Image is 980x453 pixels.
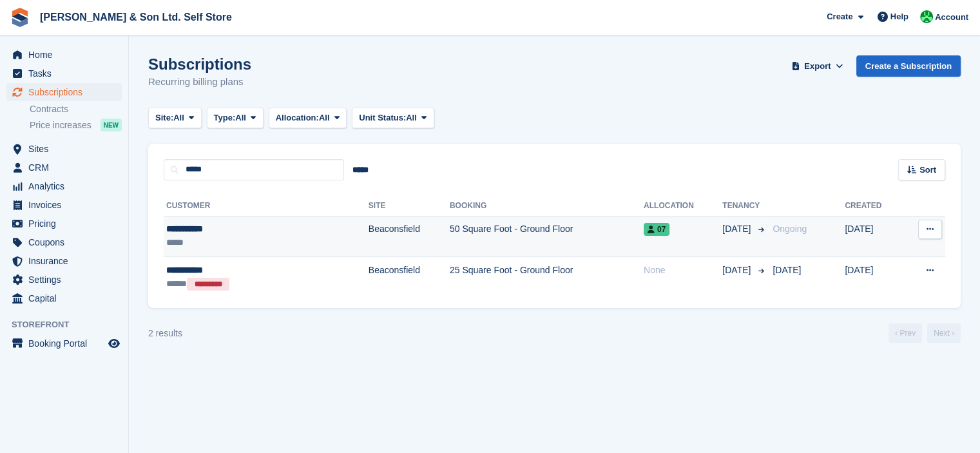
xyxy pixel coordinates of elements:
[6,252,122,270] a: menu
[235,111,246,124] span: All
[6,46,122,64] a: menu
[789,55,846,77] button: Export
[28,233,106,251] span: Coupons
[889,323,922,343] a: Previous
[890,10,908,23] span: Help
[6,159,122,177] a: menu
[35,6,237,28] a: [PERSON_NAME] & Son Ltd. Self Store
[644,264,722,277] div: None
[28,46,106,64] span: Home
[28,252,106,270] span: Insurance
[28,83,106,101] span: Subscriptions
[359,111,406,124] span: Unit Status:
[6,334,122,352] a: menu
[28,271,106,289] span: Settings
[722,196,767,217] th: Tenancy
[722,222,753,236] span: [DATE]
[269,108,347,129] button: Allocation: All
[644,196,722,217] th: Allocation
[164,196,369,217] th: Customer
[30,103,122,115] a: Contracts
[30,119,91,131] span: Price increases
[319,111,330,124] span: All
[450,216,644,257] td: 50 Square Foot - Ground Floor
[12,318,128,331] span: Storefront
[276,111,319,124] span: Allocation:
[804,60,831,73] span: Export
[6,83,122,101] a: menu
[207,108,264,129] button: Type: All
[148,55,251,73] h1: Subscriptions
[406,111,417,124] span: All
[28,159,106,177] span: CRM
[369,196,450,217] th: Site
[148,108,202,129] button: Site: All
[6,215,122,233] a: menu
[722,264,753,277] span: [DATE]
[28,215,106,233] span: Pricing
[148,327,182,340] div: 2 results
[148,75,251,90] p: Recurring billing plans
[6,196,122,214] a: menu
[6,233,122,251] a: menu
[369,257,450,298] td: Beaconsfield
[214,111,236,124] span: Type:
[155,111,173,124] span: Site:
[352,108,434,129] button: Unit Status: All
[28,177,106,195] span: Analytics
[773,224,807,234] span: Ongoing
[106,336,122,351] a: Preview store
[827,10,852,23] span: Create
[845,196,903,217] th: Created
[450,257,644,298] td: 25 Square Foot - Ground Floor
[886,323,963,343] nav: Page
[30,118,122,132] a: Price increases NEW
[173,111,184,124] span: All
[6,271,122,289] a: menu
[10,8,30,27] img: stora-icon-8386f47178a22dfd0bd8f6a31ec36ba5ce8667c1dd55bd0f319d3a0aa187defe.svg
[28,64,106,82] span: Tasks
[845,216,903,257] td: [DATE]
[450,196,644,217] th: Booking
[28,140,106,158] span: Sites
[28,289,106,307] span: Capital
[773,265,801,275] span: [DATE]
[856,55,961,77] a: Create a Subscription
[920,10,933,23] img: Kelly Lowe
[935,11,968,24] span: Account
[369,216,450,257] td: Beaconsfield
[101,119,122,131] div: NEW
[6,140,122,158] a: menu
[6,64,122,82] a: menu
[845,257,903,298] td: [DATE]
[6,289,122,307] a: menu
[28,334,106,352] span: Booking Portal
[919,164,936,177] span: Sort
[927,323,961,343] a: Next
[6,177,122,195] a: menu
[644,223,669,236] span: 07
[28,196,106,214] span: Invoices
